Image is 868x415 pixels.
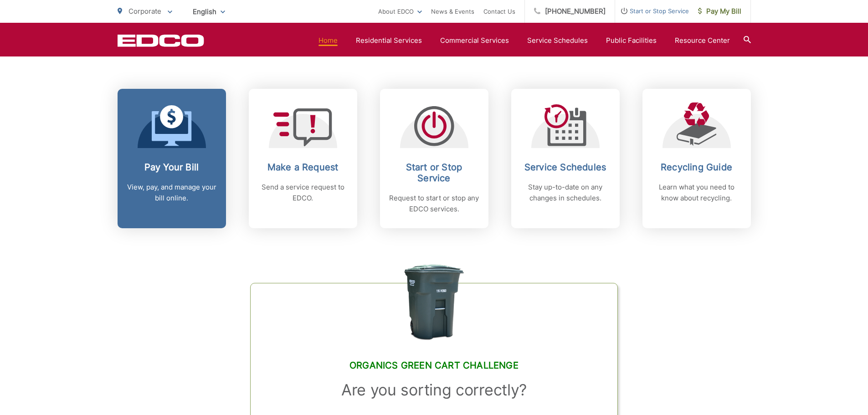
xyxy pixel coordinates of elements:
a: Residential Services [356,35,422,46]
p: Request to start or stop any EDCO services. [389,193,479,215]
a: Home [318,35,338,46]
a: Make a Request Send a service request to EDCO. [249,89,357,228]
h2: Recycling Guide [652,162,742,173]
h2: Start or Stop Service [389,162,479,184]
p: Stay up-to-date on any changes in schedules. [520,182,611,204]
a: Recycling Guide Learn what you need to know about recycling. [642,89,751,228]
h2: Pay Your Bill [127,162,217,173]
h2: Organics Green Cart Challenge [273,360,594,371]
a: Pay Your Bill View, pay, and manage your bill online. [118,89,226,228]
a: Service Schedules Stay up-to-date on any changes in schedules. [511,89,620,228]
span: Pay My Bill [698,6,741,17]
span: Corporate [128,7,161,15]
a: Contact Us [483,6,515,17]
span: English [186,4,232,20]
a: EDCD logo. Return to the homepage. [118,34,204,47]
h2: Make a Request [258,162,348,173]
p: Learn what you need to know about recycling. [652,182,742,204]
a: Public Facilities [606,35,657,46]
a: Commercial Services [440,35,509,46]
a: Service Schedules [527,35,588,46]
a: About EDCO [378,6,422,17]
h2: Service Schedules [520,162,611,173]
a: News & Events [431,6,474,17]
p: View, pay, and manage your bill online. [127,182,217,204]
h3: Are you sorting correctly? [273,381,594,399]
a: Resource Center [675,35,730,46]
p: Send a service request to EDCO. [258,182,348,204]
